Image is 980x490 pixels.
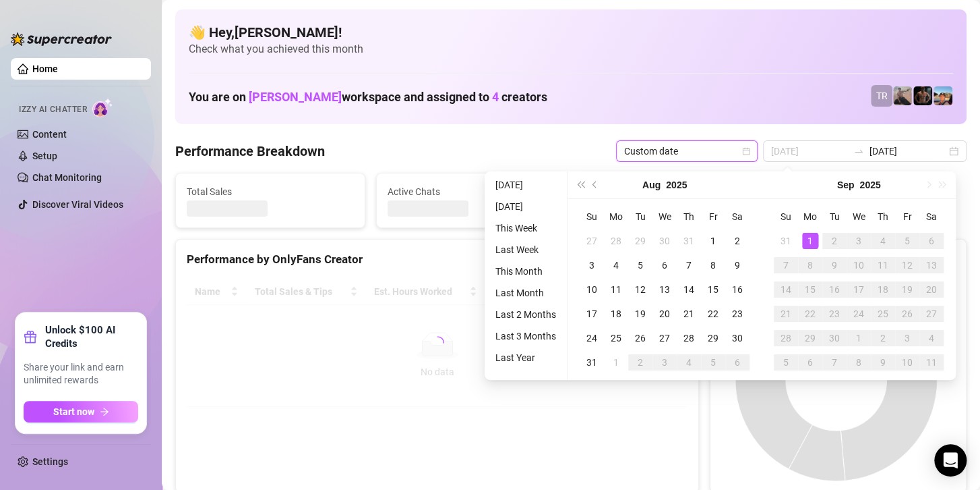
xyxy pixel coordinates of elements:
button: Choose a year [666,171,687,198]
span: Total Sales [187,184,354,199]
span: Share your link and earn unlimited rewards [24,361,138,387]
td: 2025-09-02 [628,350,652,375]
li: [DATE] [490,177,561,193]
a: Content [32,129,67,140]
div: 2 [826,233,843,249]
div: 8 [705,257,721,273]
td: 2025-09-23 [822,302,847,326]
div: 24 [584,330,600,346]
td: 2025-10-08 [847,350,871,375]
input: End date [869,144,946,159]
button: Last year (Control + left) [573,171,588,198]
button: Choose a month [642,171,661,198]
div: 26 [632,330,648,346]
div: 1 [851,330,867,346]
div: 30 [729,330,745,346]
td: 2025-09-06 [919,229,944,253]
button: Start nowarrow-right [24,401,138,423]
div: 11 [608,281,624,298]
span: 4 [492,90,499,104]
div: 17 [584,306,600,322]
td: 2025-07-31 [677,229,701,253]
div: 23 [826,306,843,322]
div: 16 [729,281,745,298]
div: 11 [923,354,940,371]
div: 7 [778,257,794,273]
a: Chat Monitoring [32,172,102,183]
td: 2025-10-02 [871,326,895,350]
td: 2025-09-05 [701,350,725,375]
div: 13 [656,281,673,298]
td: 2025-07-27 [580,229,604,253]
div: 6 [802,354,818,371]
td: 2025-08-26 [628,326,652,350]
td: 2025-09-28 [774,326,798,350]
div: 18 [608,306,624,322]
div: 19 [899,281,915,298]
td: 2025-08-31 [580,350,604,375]
td: 2025-09-11 [871,253,895,277]
td: 2025-09-16 [822,277,847,302]
div: 22 [802,306,818,322]
div: 17 [851,281,867,298]
td: 2025-09-12 [895,253,919,277]
div: 20 [656,306,673,322]
div: 28 [608,233,624,249]
td: 2025-08-01 [701,229,725,253]
div: 3 [584,257,600,273]
div: 2 [632,354,648,371]
td: 2025-08-28 [677,326,701,350]
span: Izzy AI Chatter [19,103,87,116]
td: 2025-09-21 [774,302,798,326]
div: 1 [608,354,624,371]
div: 5 [705,354,721,371]
td: 2025-09-27 [919,302,944,326]
td: 2025-09-25 [871,302,895,326]
td: 2025-09-04 [677,350,701,375]
td: 2025-09-07 [774,253,798,277]
div: 2 [729,233,745,249]
th: Th [871,205,895,229]
td: 2025-08-23 [725,302,749,326]
div: Performance by OnlyFans Creator [187,250,687,269]
div: 23 [729,306,745,322]
td: 2025-08-04 [604,253,628,277]
a: Home [32,63,58,74]
td: 2025-08-24 [580,326,604,350]
td: 2025-08-22 [701,302,725,326]
img: Zach [933,86,952,105]
span: loading [429,335,446,351]
div: 3 [851,233,867,249]
div: 3 [899,330,915,346]
div: 31 [584,354,600,371]
div: 29 [802,330,818,346]
td: 2025-09-29 [798,326,822,350]
td: 2025-09-22 [798,302,822,326]
li: Last Year [490,350,561,366]
div: 12 [632,281,648,298]
div: 18 [875,281,891,298]
td: 2025-07-29 [628,229,652,253]
th: Tu [628,205,652,229]
div: 9 [875,354,891,371]
td: 2025-08-02 [725,229,749,253]
span: TR [876,88,888,103]
td: 2025-09-04 [871,229,895,253]
span: arrow-right [100,407,109,416]
td: 2025-08-06 [652,253,677,277]
span: Active Chats [388,184,555,199]
td: 2025-08-30 [725,326,749,350]
td: 2025-08-08 [701,253,725,277]
div: 10 [851,257,867,273]
li: This Month [490,263,561,279]
td: 2025-09-10 [847,253,871,277]
strong: Unlock $100 AI Credits [45,323,138,350]
div: 30 [656,233,673,249]
div: 21 [778,306,794,322]
div: 6 [656,257,673,273]
th: Th [677,205,701,229]
span: gift [24,330,37,344]
td: 2025-08-07 [677,253,701,277]
td: 2025-10-10 [895,350,919,375]
td: 2025-08-31 [774,229,798,253]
